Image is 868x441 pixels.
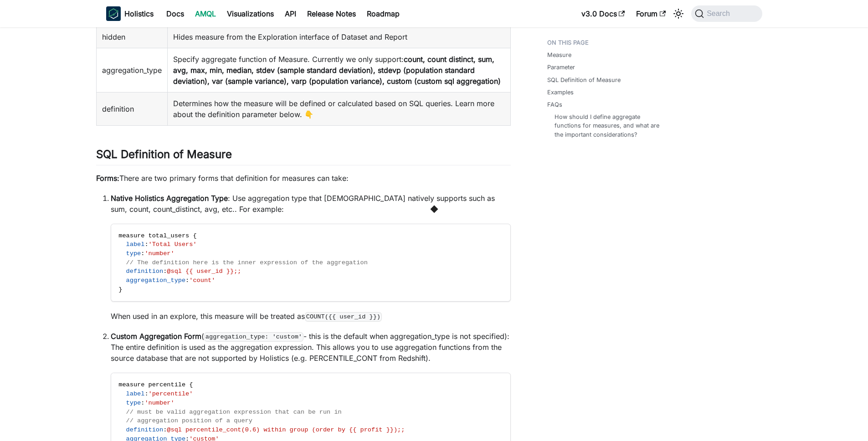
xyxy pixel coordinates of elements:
[185,277,189,284] span: :
[126,417,252,424] span: // aggregation position of a query
[111,331,511,364] p: ( - this is the default when aggregation_type is not specified): The entire definition is used as...
[96,174,119,183] strong: Forms:
[671,6,686,21] button: Switch between dark and light mode (currently system mode)
[126,268,164,275] span: definition
[193,232,196,239] span: {
[168,92,511,126] td: Determines how the measure will be defined or calculated based on SQL queries. Learn more about t...
[167,268,241,275] span: @sql {{ user_id }};;
[126,250,141,257] span: type
[97,26,168,48] td: hidden
[555,113,661,139] a: How should I define aggregate functions for measures, and what are the important considerations?
[126,409,342,415] span: // must be valid aggregation expression that can be run in
[96,148,511,165] h2: SQL Definition of Measure
[106,6,154,21] a: HolisticsHolisticsHolistics
[149,241,197,248] span: 'Total Users'
[106,6,121,21] img: Holistics
[204,332,303,341] code: aggregation_type: 'custom'
[97,92,168,126] td: definition
[118,232,144,239] span: measure
[97,48,168,92] td: aggregation_type
[126,277,186,284] span: aggregation_type
[691,5,762,22] button: Search (Command+K)
[126,426,164,433] span: definition
[161,6,190,21] a: Docs
[144,390,148,397] span: :
[118,286,122,293] span: }
[149,390,193,397] span: 'percentile'
[126,400,141,406] span: type
[111,194,228,203] strong: Native Holistics Aggregation Type
[190,6,221,21] a: AMQL
[704,10,735,18] span: Search
[126,259,368,266] span: // The definition here is the inner expression of the aggregation
[111,332,201,341] strong: Custom Aggregation Form
[111,193,511,215] p: : Use aggregation type that [DEMOGRAPHIC_DATA] natively supports such as sum, count, count_distin...
[168,26,511,48] td: Hides measure from the Exploration interface of Dataset and Report
[141,250,144,257] span: :
[163,426,167,433] span: :
[361,6,405,21] a: Roadmap
[547,63,575,72] a: Parameter
[279,6,302,21] a: API
[149,232,190,239] span: total_users
[144,400,174,406] span: 'number'
[126,390,145,397] span: label
[547,51,571,59] a: Measure
[144,250,174,257] span: 'number'
[302,6,361,21] a: Release Notes
[168,48,511,92] td: Specify aggregate function of Measure. Currently we only support:
[547,88,574,97] a: Examples
[305,312,381,321] code: COUNT({{ user_id }})
[111,311,511,322] p: When used in an explore, this measure will be treated as
[124,8,154,19] b: Holistics
[141,400,144,406] span: :
[167,426,405,433] span: @sql percentile_cont(0.6) within group (order by {{ profit }});;
[547,100,562,109] a: FAQs
[163,268,167,275] span: :
[96,173,511,184] p: There are two primary forms that definition for measures can take:
[144,241,148,248] span: :
[189,381,193,388] span: {
[631,6,671,21] a: Forum
[149,381,186,388] span: percentile
[126,241,145,248] span: label
[576,6,631,21] a: v3.0 Docs
[547,76,621,84] a: SQL Definition of Measure
[189,277,215,284] span: 'count'
[221,6,279,21] a: Visualizations
[173,55,501,86] strong: count, count distinct, sum, avg, max, min, median, stdev (sample standard deviation), stdevp (pop...
[118,381,144,388] span: measure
